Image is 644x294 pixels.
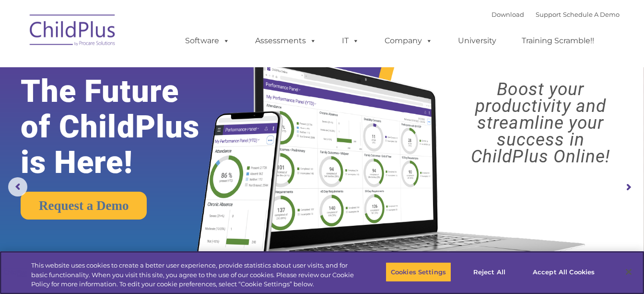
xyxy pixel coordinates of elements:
[31,261,354,289] div: This website uses cookies to create a better user experience, provide statistics about user visit...
[445,81,636,165] rs-layer: Boost your productivity and streamline your success in ChildPlus Online!
[386,262,451,282] button: Cookies Settings
[563,11,620,18] a: Schedule A Demo
[25,8,121,56] img: ChildPlus by Procare Solutions
[21,192,147,220] a: Request a Demo
[459,262,519,282] button: Reject All
[492,11,620,18] font: |
[448,31,506,50] a: University
[133,103,174,110] span: Phone number
[527,262,600,282] button: Accept All Cookies
[21,73,226,180] rs-layer: The Future of ChildPlus is Here!
[618,261,639,282] button: Close
[176,31,239,50] a: Software
[492,11,524,18] a: Download
[246,31,326,50] a: Assessments
[332,31,369,50] a: IT
[375,31,442,50] a: Company
[133,63,163,71] span: Last name
[512,31,604,50] a: Training Scramble!!
[536,11,561,18] a: Support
